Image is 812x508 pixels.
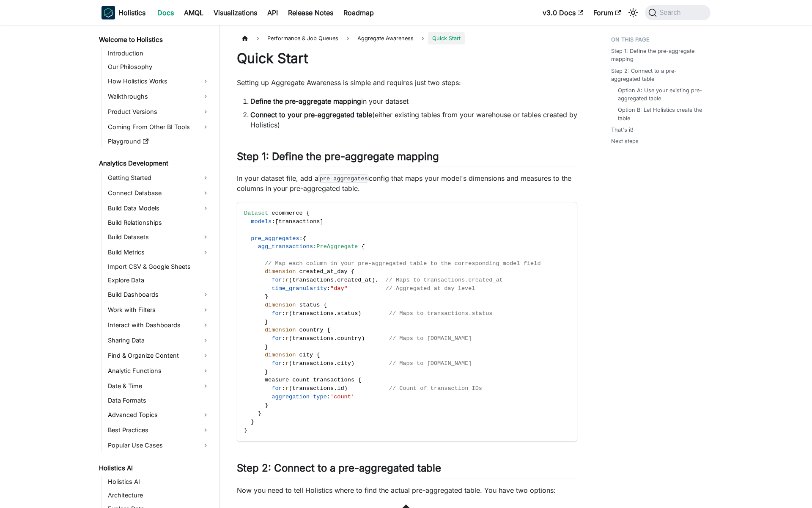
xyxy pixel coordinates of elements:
[611,126,634,134] a: That's it!
[105,489,212,501] a: Architecture
[105,349,212,362] a: Find & Organize Content
[330,285,348,292] span: "day"
[237,485,577,495] p: Now you need to tell Holistics where to find the actual pre-aggregated table. You have two options:
[618,86,702,102] a: Option A: Use your existing pre-aggregated table
[272,360,282,367] span: for
[237,462,577,478] h2: Step 2: Connect to a pre-aggregated table
[611,47,705,63] a: Step 1: Define the pre-aggregate mapping
[626,6,640,19] button: Switch between dark and light mode (currently system mode)
[386,277,503,283] span: // Maps to transactions.created_at
[361,335,365,342] span: )
[375,277,379,283] span: ,
[285,277,289,283] span: r
[334,360,337,367] span: .
[327,327,330,333] span: {
[272,218,275,225] span: :
[327,394,330,400] span: :
[334,310,337,317] span: .
[289,360,292,367] span: (
[208,6,262,19] a: Visualizations
[265,352,296,358] span: dimension
[351,268,354,275] span: {
[289,277,292,283] span: (
[244,427,247,433] span: }
[93,25,220,508] nav: Docs sidebar
[285,385,289,392] span: r
[237,32,253,44] a: Home page
[337,310,358,317] span: status
[105,217,212,229] a: Build Relationships
[251,419,254,425] span: }
[285,360,289,367] span: r
[105,334,212,347] a: Sharing Data
[105,186,212,200] a: Connect Database
[258,243,313,250] span: agg_transactions
[179,6,208,19] a: AMQL
[105,90,212,103] a: Walkthroughs
[588,6,626,19] a: Forum
[275,218,278,225] span: [
[358,377,361,383] span: {
[338,6,379,19] a: Roadmap
[324,302,327,308] span: {
[389,310,493,317] span: // Maps to transactions.status
[337,385,344,392] span: id
[289,310,292,317] span: (
[316,352,320,358] span: {
[337,335,361,342] span: country
[313,243,316,250] span: :
[251,235,299,242] span: pre_aggregates
[105,303,212,317] a: Work with Filters
[105,135,212,147] a: Playground
[279,218,320,225] span: transactions
[657,9,686,17] span: Search
[105,261,212,273] a: Import CSV & Google Sheets
[105,476,212,488] a: Holistics AI
[282,360,285,367] span: :
[105,171,212,185] a: Getting Started
[105,75,212,88] a: How Holistics Works
[250,110,577,130] li: (either existing tables from your warehouse or tables created by Holistics)
[299,327,324,333] span: country
[105,230,212,244] a: Build Datasets
[105,274,212,286] a: Explore Data
[152,6,179,19] a: Docs
[299,268,348,275] span: created_at_day
[282,277,285,283] span: :
[282,335,285,342] span: :
[299,235,303,242] span: :
[237,77,577,88] p: Setting up Aggregate Awareness is simple and requires just two steps:
[250,96,577,106] li: in your dataset
[372,277,375,283] span: )
[105,408,212,422] a: Advanced Topics
[334,277,337,283] span: .
[105,47,212,59] a: Introduction
[250,110,372,119] strong: Connect to your pre-aggregated table
[289,385,292,392] span: (
[389,335,472,342] span: // Maps to [DOMAIN_NAME]
[334,335,337,342] span: .
[611,137,639,145] a: Next steps
[306,210,310,216] span: {
[292,335,334,342] span: transactions
[618,106,702,122] a: Option B: Let Holistics create the table
[105,202,212,215] a: Build Data Models
[386,285,475,292] span: // Aggregated at day level
[101,6,115,19] img: Holistics
[330,394,354,400] span: 'count'
[389,360,472,367] span: // Maps to [DOMAIN_NAME]
[428,32,465,44] span: Quick Start
[265,293,268,300] span: }
[105,61,212,73] a: Our Philosophy
[105,423,212,437] a: Best Practices
[265,302,296,308] span: dimension
[389,385,482,392] span: // Count of transaction IDs
[285,335,289,342] span: r
[272,210,302,216] span: ecommerce
[285,310,289,317] span: r
[262,6,283,19] a: API
[289,335,292,342] span: (
[96,462,212,474] a: Holistics AI
[303,235,306,242] span: {
[105,120,212,134] a: Coming From Other BI Tools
